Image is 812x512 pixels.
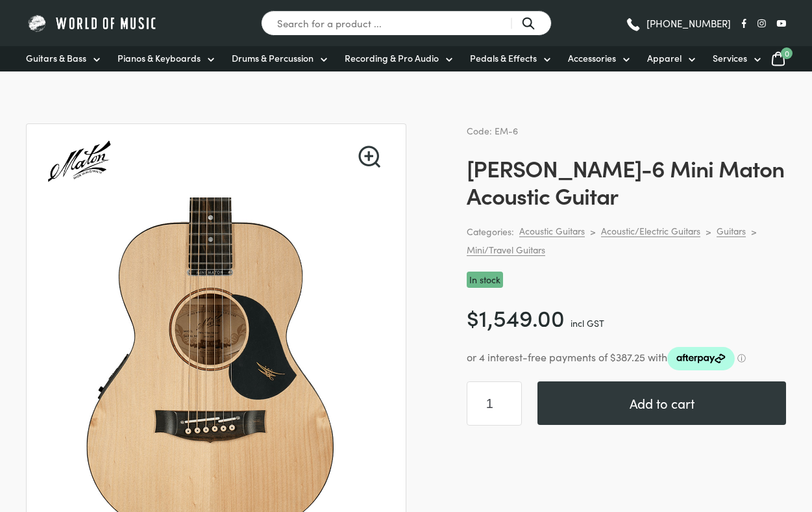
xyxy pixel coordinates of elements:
div: > [590,225,596,237]
span: [PHONE_NUMBER] [646,18,731,28]
button: Add to cart [537,381,786,425]
div: > [751,225,757,237]
div: > [706,225,711,237]
span: Accessories [568,51,616,65]
a: Guitars [717,225,746,237]
span: Guitars & Bass [26,51,86,65]
span: Pedals & Effects [470,51,537,65]
span: Services [713,51,747,65]
span: Code: EM-6 [467,124,518,137]
input: Search for a product ... [261,10,552,36]
span: 0 [781,47,793,59]
a: Acoustic/Electric Guitars [601,225,700,237]
span: Drums & Percussion [232,51,314,65]
span: Apparel [647,51,682,65]
img: Maton [42,124,116,198]
bdi: 1,549.00 [467,301,565,333]
img: World of Music [26,13,159,33]
span: Pianos & Keyboards [117,51,201,65]
iframe: PayPal [467,441,786,509]
input: Product quantity [467,381,522,426]
a: Mini/Travel Guitars [467,244,545,256]
span: $ [467,301,479,333]
a: View full-screen image gallery [358,146,380,168]
span: Recording & Pro Audio [345,51,439,65]
a: Acoustic Guitars [519,225,585,237]
span: Categories: [467,224,514,239]
span: incl GST [571,316,604,329]
p: In stock [467,272,503,288]
a: [PHONE_NUMBER] [625,14,731,33]
iframe: Chat with our support team [624,369,812,512]
h1: [PERSON_NAME]-6 Mini Maton Acoustic Guitar [467,154,786,209]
